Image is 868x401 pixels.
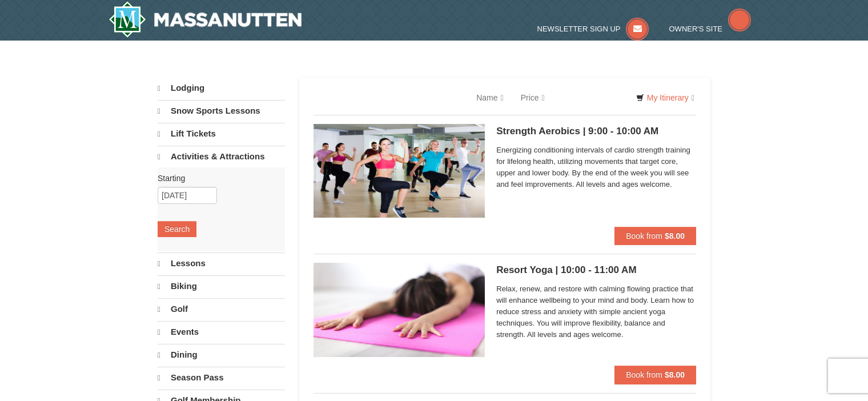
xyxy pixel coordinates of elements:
[158,146,285,167] a: Activities & Attractions
[158,173,276,184] label: Starting
[158,252,285,274] a: Lessons
[669,25,752,33] a: Owner's Site
[158,100,285,122] a: Snow Sports Lessons
[108,1,302,38] img: Massanutten Resort Logo
[108,1,302,38] a: Massanutten Resort
[614,366,696,384] button: Book from $8.00
[537,25,621,33] span: Newsletter Sign Up
[626,370,662,379] span: Book from
[314,124,485,218] img: 6619873-743-43c5cba0.jpeg
[158,221,196,237] button: Search
[158,367,285,388] a: Season Pass
[496,126,696,137] h5: Strength Aerobics | 9:00 - 10:00 AM
[669,25,723,33] span: Owner's Site
[158,298,285,320] a: Golf
[665,370,685,379] strong: $8.00
[496,283,696,340] span: Relax, renew, and restore with calming flowing practice that will enhance wellbeing to your mind ...
[626,231,662,240] span: Book from
[158,275,285,297] a: Biking
[158,78,285,99] a: Lodging
[537,25,649,33] a: Newsletter Sign Up
[665,231,685,240] strong: $8.00
[496,145,696,190] span: Energizing conditioning intervals of cardio strength training for lifelong health, utilizing move...
[314,263,485,356] img: 6619873-740-369cfc48.jpeg
[158,321,285,343] a: Events
[512,86,553,109] a: Price
[629,89,702,106] a: My Itinerary
[158,344,285,366] a: Dining
[158,123,285,145] a: Lift Tickets
[468,86,512,109] a: Name
[614,227,696,245] button: Book from $8.00
[496,264,696,276] h5: Resort Yoga | 10:00 - 11:00 AM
